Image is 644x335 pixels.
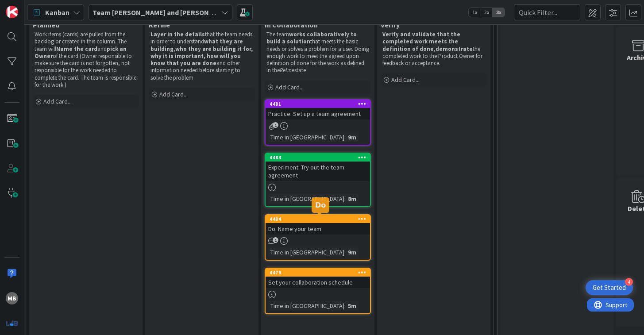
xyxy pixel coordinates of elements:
[436,45,473,53] strong: demonstrate
[265,268,371,314] a: 4479Set your collaboration scheduleTime in [GEOGRAPHIC_DATA]:5m
[346,301,359,311] div: 5m
[265,99,371,146] a: 4481Practice: Set up a team agreementTime in [GEOGRAPHIC_DATA]:9m
[344,132,346,142] span: :
[469,8,481,17] span: 1x
[344,247,346,257] span: :
[45,7,69,18] span: Kanban
[514,4,580,20] input: Quick Filter...
[266,154,370,181] div: 4483Experiment: Try out the team agreement
[381,20,400,29] span: Verify
[150,31,253,81] p: that the team needs in order to understand , and other information needed before starting to solv...
[266,215,370,223] div: 4484
[19,1,40,12] span: Support
[391,76,420,84] span: Add Card...
[270,154,370,161] div: 4483
[268,301,344,311] div: Time in [GEOGRAPHIC_DATA]
[266,215,370,235] div: 4484Do: Name your team
[150,31,205,38] strong: Layer in the details
[35,31,137,89] p: Work items (cards) are pulled from the backlog or created in this column. The team will and of th...
[481,8,493,17] span: 2x
[56,45,97,53] strong: Name the card
[625,278,633,286] div: 4
[266,269,370,288] div: 4479Set your collaboration schedule
[266,269,370,277] div: 4479
[265,214,371,261] a: 4484Do: Name your teamTime in [GEOGRAPHIC_DATA]:9m
[33,20,59,29] span: Planned
[93,8,234,17] b: Team [PERSON_NAME] and [PERSON_NAME]
[266,100,370,119] div: 4481Practice: Set up a team agreement
[275,83,304,91] span: Add Card...
[346,132,359,142] div: 9m
[346,194,359,204] div: 8m
[43,97,72,105] span: Add Card...
[273,122,278,128] span: 1
[270,216,370,222] div: 4484
[344,301,346,311] span: :
[266,162,370,181] div: Experiment: Try out the team agreement
[586,280,633,295] div: Open Get Started checklist, remaining modules: 4
[159,90,188,98] span: Add Card...
[150,38,244,52] strong: what they are building
[382,31,462,53] strong: Verify and validate that the completed work meets the definition of done
[315,201,326,209] h5: Do
[266,100,370,108] div: 4481
[6,317,18,329] img: avatar
[35,45,128,60] strong: pick an Owner
[149,20,170,29] span: Refine
[6,292,18,304] div: MB
[346,247,359,257] div: 9m
[273,237,278,243] span: 1
[270,101,370,107] div: 4481
[266,31,358,45] strong: works collaboratively to build a solution
[270,270,370,276] div: 4479
[593,283,626,292] div: Get Started
[150,45,254,67] strong: who they are building it for, why it is important, how will you know that you are done
[266,154,370,162] div: 4483
[280,66,294,74] em: Refine
[266,108,370,119] div: Practice: Set up a team agreement
[344,194,346,204] span: :
[268,132,344,142] div: Time in [GEOGRAPHIC_DATA]
[6,6,18,18] img: Visit kanbanzone.com
[266,31,369,74] p: The team that meets the basic needs or solves a problem for a user. Doing enough work to meet the...
[268,194,344,204] div: Time in [GEOGRAPHIC_DATA]
[266,277,370,288] div: Set your collaboration schedule
[265,20,318,29] span: In Collaboration
[266,223,370,235] div: Do: Name your team
[493,8,505,17] span: 3x
[268,247,344,257] div: Time in [GEOGRAPHIC_DATA]
[265,153,371,207] a: 4483Experiment: Try out the team agreementTime in [GEOGRAPHIC_DATA]:8m
[382,31,485,67] p: , the completed work to the Product Owner for feedback or acceptance.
